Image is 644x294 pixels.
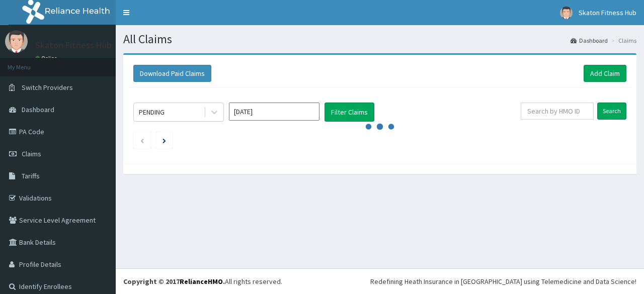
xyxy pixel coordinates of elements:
span: Skaton Fitness Hub [579,8,636,17]
li: Claims [609,36,636,45]
a: Next page [163,136,166,145]
button: Download Paid Claims [133,65,211,82]
svg: audio-loading [365,112,395,142]
img: User Image [560,7,573,19]
a: Dashboard [571,36,608,45]
a: Online [35,55,59,62]
input: Select Month and Year [229,103,319,121]
a: Previous page [140,136,144,145]
div: Redefining Heath Insurance in [GEOGRAPHIC_DATA] using Telemedicine and Data Science! [370,276,636,286]
span: Switch Providers [22,83,73,92]
div: PENDING [139,107,165,117]
strong: Copyright © 2017 . [123,277,225,286]
button: Filter Claims [325,103,374,122]
a: Add Claim [584,65,626,82]
h1: All Claims [123,33,636,46]
a: RelianceHMO [180,277,223,286]
input: Search [597,103,626,120]
footer: All rights reserved. [116,268,644,294]
span: Tariffs [22,171,40,180]
input: Search by HMO ID [521,103,594,120]
span: Dashboard [22,105,54,114]
img: User Image [5,30,28,53]
p: Skaton Fitness Hub [35,41,112,50]
span: Claims [22,149,41,158]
